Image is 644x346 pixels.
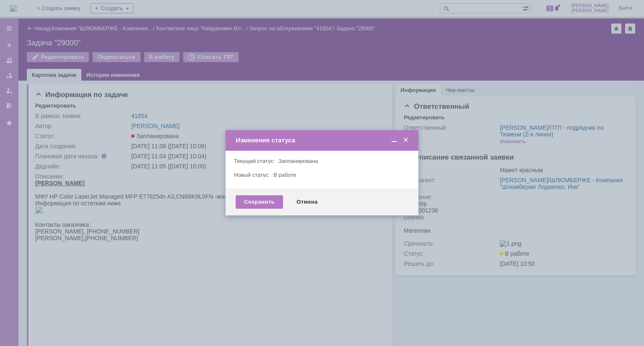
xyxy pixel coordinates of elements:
span: Свернуть (Ctrl + M) [390,136,398,144]
label: Текущий статус: [234,158,275,164]
label: Новый статус: [234,172,270,178]
span: Запланирована [278,158,318,164]
span: В работе [273,172,296,178]
span: Закрыть [402,136,410,144]
div: Изменение статуса [236,136,410,144]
